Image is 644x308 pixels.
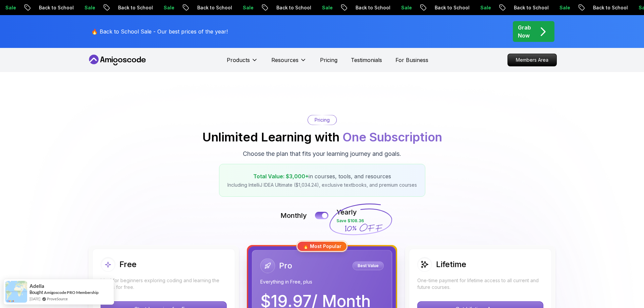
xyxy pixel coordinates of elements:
[110,4,156,11] p: Back to School
[30,283,44,289] span: Adella
[76,4,98,11] p: Sale
[436,259,466,270] h2: Lifetime
[260,279,384,285] p: Everything in Free, plus
[417,277,543,291] p: One-time payment for lifetime access to all current and future courses.
[30,290,43,295] span: Bought
[354,262,383,269] p: Best Value
[227,56,258,69] button: Products
[280,211,307,220] p: Monthly
[347,4,393,11] p: Back to School
[506,4,551,11] p: Back to School
[320,56,337,64] a: Pricing
[518,23,531,40] p: Grab Now
[44,290,99,295] a: Amigoscode PRO Membership
[395,56,428,64] a: For Business
[351,56,382,64] a: Testimonials
[427,4,472,11] p: Back to School
[31,4,76,11] p: Back to School
[393,4,415,11] p: Sale
[47,296,68,302] a: ProveSource
[314,4,335,11] p: Sale
[551,4,573,11] p: Sale
[472,4,494,11] p: Sale
[30,296,40,302] span: [DATE]
[156,4,177,11] p: Sale
[268,4,314,11] p: Back to School
[91,27,228,36] p: 🔥 Back to School Sale - Our best prices of the year!
[119,259,137,270] h2: Free
[508,54,556,66] p: Members Area
[279,260,292,271] h2: Pro
[5,281,27,303] img: provesource social proof notification image
[271,56,307,69] button: Resources
[507,54,557,66] a: Members Area
[585,4,631,11] p: Back to School
[227,56,250,64] p: Products
[235,4,256,11] p: Sale
[101,277,227,291] p: Ideal for beginners exploring coding and learning the basics for free.
[189,4,235,11] p: Back to School
[271,56,299,64] p: Resources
